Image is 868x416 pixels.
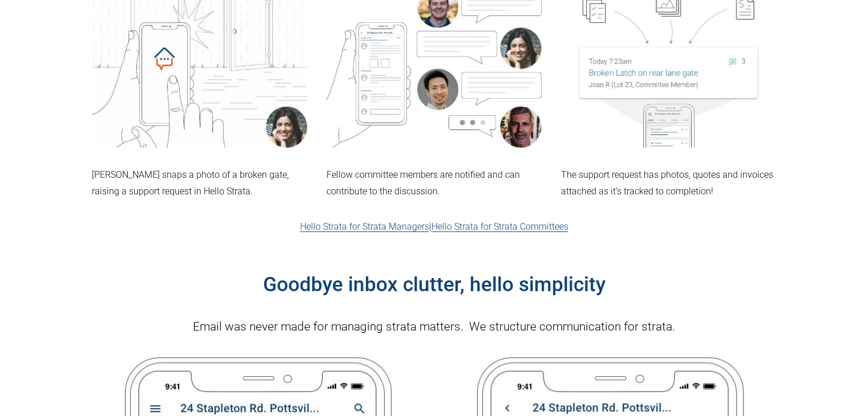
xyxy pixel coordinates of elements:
[92,219,777,235] p: |
[431,221,568,232] a: Hello Strata for Strata Committees
[92,271,777,298] h3: Goodbye inbox clutter, hello simplicity
[92,316,777,337] p: Email was never made for managing strata matters. We structure communication for strata.
[326,167,542,200] p: Fellow committee members are notified and can contribute to the discussion.
[92,167,307,200] p: [PERSON_NAME] snaps a photo of a broken gate, raising a support request in Hello Strata.
[300,221,429,232] a: Hello Strata for Strata Managers
[561,167,776,200] p: The support request has photos, quotes and invoices attached as it’s tracked to completion!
